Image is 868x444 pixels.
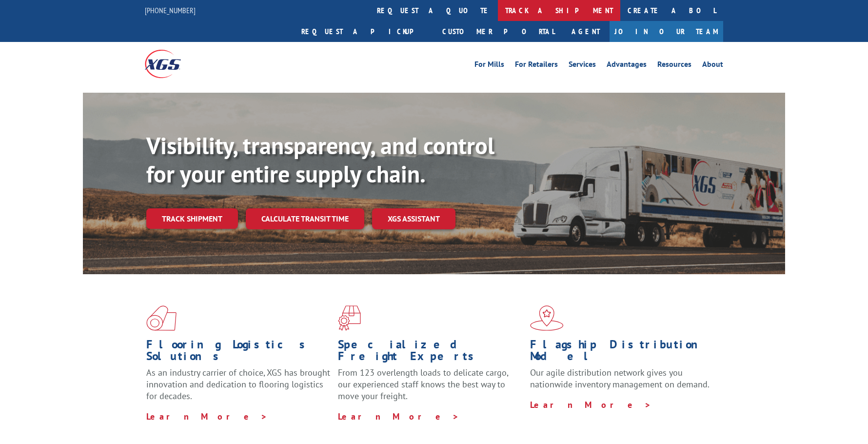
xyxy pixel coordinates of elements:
[530,305,564,331] img: xgs-icon-flagship-distribution-model-red
[610,21,723,42] a: Join Our Team
[338,367,522,410] p: From 123 overlength loads to delicate cargo, our experienced staff knows the best way to move you...
[372,208,455,229] a: XGS ASSISTANT
[657,61,691,71] a: Resources
[338,339,522,367] h1: Specialized Freight Experts
[515,61,558,71] a: For Retailers
[474,61,504,71] a: For Mills
[562,21,610,42] a: Agent
[146,367,330,402] span: As an industry carrier of choice, XGS has brought innovation and dedication to flooring logistics...
[530,367,710,390] span: Our agile distribution network gives you nationwide inventory management on demand.
[146,305,177,331] img: xgs-icon-total-supply-chain-intelligence-red
[146,208,238,229] a: Track shipment
[569,61,596,71] a: Services
[338,411,459,422] a: Learn More >
[146,339,331,367] h1: Flooring Logistics Solutions
[530,399,651,410] a: Learn More >
[530,339,714,367] h1: Flagship Distribution Model
[338,305,361,331] img: xgs-icon-focused-on-flooring-red
[246,208,364,229] a: Calculate transit time
[146,411,268,422] a: Learn More >
[702,61,723,71] a: About
[607,61,647,71] a: Advantages
[294,21,435,42] a: Request a pickup
[145,5,196,15] a: [PHONE_NUMBER]
[146,130,494,189] b: Visibility, transparency, and control for your entire supply chain.
[435,21,562,42] a: Customer Portal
